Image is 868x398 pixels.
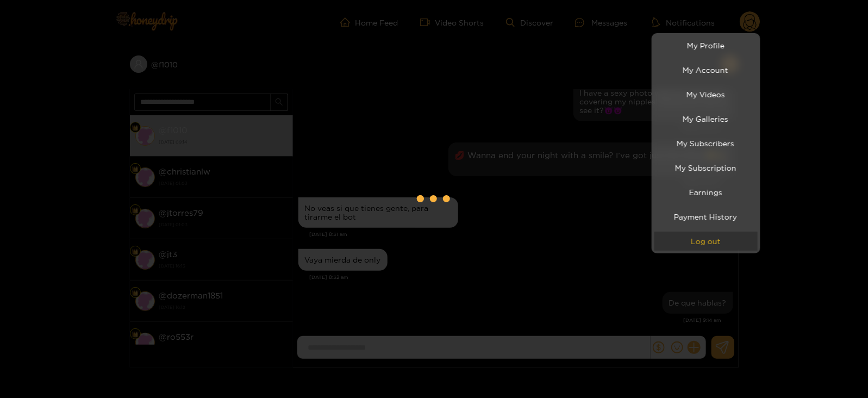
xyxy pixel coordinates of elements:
[654,158,758,177] a: My Subscription
[654,85,758,104] a: My Videos
[654,134,758,153] a: My Subscribers
[654,36,758,55] a: My Profile
[654,232,758,251] button: Log out
[654,183,758,202] a: Earnings
[654,60,758,79] a: My Account
[654,109,758,128] a: My Galleries
[654,207,758,226] a: Payment History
